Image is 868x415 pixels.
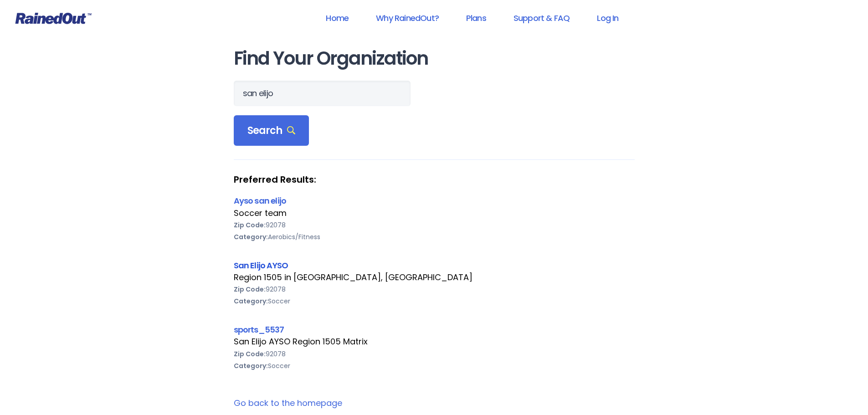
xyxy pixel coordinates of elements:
a: Home [314,8,360,28]
a: San Elijo AYSO [234,260,288,271]
b: Zip Code: [234,285,266,294]
a: Ayso san elijo [234,195,287,206]
div: Ayso san elijo [234,195,635,207]
a: Log In [585,8,630,28]
b: Zip Code: [234,220,266,230]
h1: Find Your Organization [234,48,635,69]
div: Soccer [234,295,635,307]
div: Region 1505 in [GEOGRAPHIC_DATA], [GEOGRAPHIC_DATA] [234,272,635,283]
b: Category: [234,297,268,306]
div: Soccer team [234,207,635,219]
b: Category: [234,232,268,241]
a: Go back to the homepage [234,397,342,409]
div: Search [234,115,309,146]
b: Zip Code: [234,349,266,359]
strong: Preferred Results: [234,174,635,185]
div: San Elijo AYSO Region 1505 Matrix [234,336,635,348]
a: Why RainedOut? [364,8,451,28]
span: Search [247,124,296,137]
b: Category: [234,361,268,370]
div: 92078 [234,219,635,231]
div: 92078 [234,348,635,360]
div: 92078 [234,283,635,295]
a: Support & FAQ [502,8,581,28]
div: Aerobics/Fitness [234,231,635,243]
div: sports_5537 [234,323,635,336]
div: Soccer [234,360,635,372]
a: sports_5537 [234,324,284,335]
input: Search Orgs… [234,81,411,106]
a: Plans [454,8,498,28]
div: San Elijo AYSO [234,259,635,272]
